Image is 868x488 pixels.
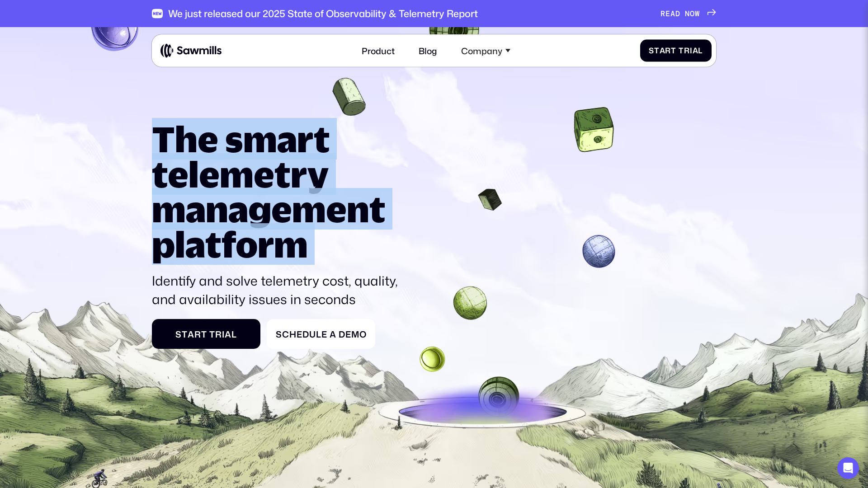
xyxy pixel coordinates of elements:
[282,329,289,339] span: c
[670,9,675,18] span: A
[685,9,690,18] span: N
[654,46,660,55] span: t
[182,329,188,339] span: t
[321,329,327,339] span: e
[640,39,712,61] a: StartTrial
[316,329,321,339] span: l
[454,39,517,62] div: Company
[297,329,302,339] span: e
[649,46,654,55] span: S
[289,329,297,339] span: h
[309,329,316,339] span: u
[675,9,680,18] span: D
[152,319,260,349] a: StartTrial
[222,329,225,339] span: i
[695,9,700,18] span: W
[194,329,201,339] span: r
[339,329,345,339] span: D
[679,46,684,55] span: T
[698,46,703,55] span: l
[359,329,367,339] span: o
[225,329,231,339] span: a
[168,8,478,19] div: We just released our 2025 State of Observability & Telemetry Report
[693,46,698,55] span: a
[660,9,665,18] span: R
[660,9,716,18] a: READNOW
[175,329,182,339] span: S
[330,329,336,339] span: a
[665,9,670,18] span: E
[231,329,237,339] span: l
[152,122,404,262] h1: The smart telemetry management platform
[215,329,222,339] span: r
[209,329,215,339] span: T
[665,46,671,55] span: r
[276,329,282,339] span: S
[152,272,404,308] p: Identify and solve telemetry cost, quality, and availability issues in seconds
[690,9,695,18] span: O
[461,45,502,56] div: Company
[412,39,444,62] a: Blog
[345,329,351,339] span: e
[837,457,859,479] div: Open Intercom Messenger
[684,46,690,55] span: r
[355,39,401,62] a: Product
[267,319,375,349] a: ScheduleaDemo
[690,46,693,55] span: i
[351,329,359,339] span: m
[660,46,665,55] span: a
[201,329,207,339] span: t
[188,329,194,339] span: a
[302,329,309,339] span: d
[671,46,676,55] span: t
